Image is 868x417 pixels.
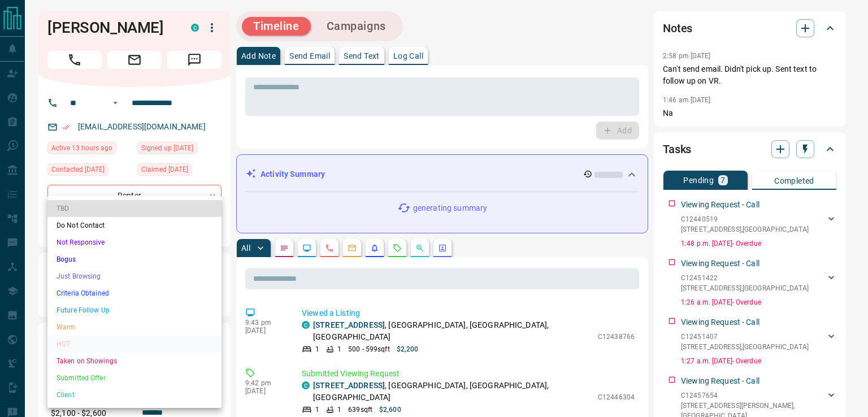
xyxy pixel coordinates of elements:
li: Submitted Offer [47,370,222,386]
li: Do Not Contact [47,217,222,234]
li: Future Follow Up [47,302,222,319]
li: Not Responsive [47,234,222,251]
li: Client [47,386,222,403]
li: Warm [47,319,222,336]
li: Just Browsing [47,268,222,285]
li: Criteria Obtained [47,285,222,302]
li: TBD [47,200,222,217]
li: Taken on Showings [47,353,222,370]
li: Bogus [47,251,222,268]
